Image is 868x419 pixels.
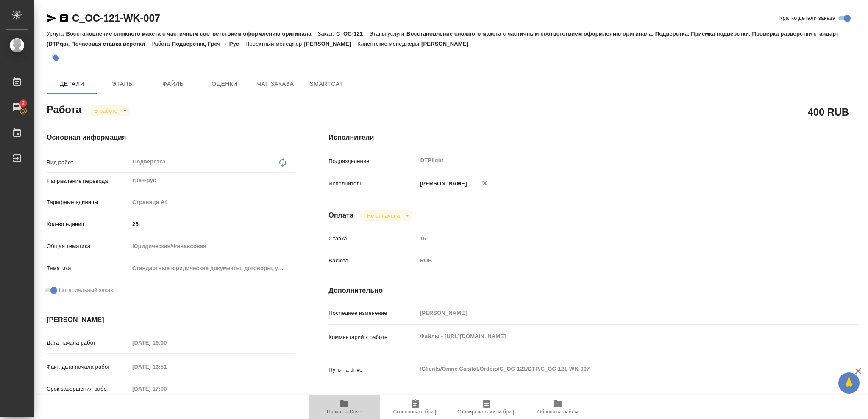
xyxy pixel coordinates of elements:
[17,99,30,108] span: 2
[328,286,859,296] h4: Дополнительно
[129,218,295,230] input: ✎ Введи что-нибудь
[59,286,113,295] span: Нотариальный заказ
[204,79,245,89] span: Оценки
[328,157,417,165] p: Подразделение
[318,30,336,37] p: Заказ:
[47,315,295,325] h4: [PERSON_NAME]
[129,195,295,209] div: Страница А4
[360,210,412,221] div: В работе
[47,198,129,207] p: Тарифные единицы
[129,261,295,276] div: Стандартные юридические документы, договоры, уставы
[47,132,295,143] h4: Основная информация
[336,30,369,37] p: C_OC-121
[417,329,815,344] textarea: Файлы - [URL][DOMAIN_NAME]
[255,79,296,89] span: Чат заказа
[103,79,143,89] span: Этапы
[328,234,417,243] p: Ставка
[2,97,32,118] a: 2
[47,242,129,251] p: Общая тематика
[47,101,81,116] h2: Работа
[417,254,815,268] div: RUB
[309,395,380,419] button: Папка на Drive
[380,395,451,419] button: Скопировать бриф
[304,41,357,47] p: [PERSON_NAME]
[47,49,65,67] button: Добавить тэг
[327,409,362,415] span: Папка на Drive
[129,383,203,395] input: Пустое поле
[328,179,417,188] p: Исполнитель
[47,158,129,167] p: Вид работ
[47,177,129,185] p: Направление перевода
[47,30,839,47] p: Восстановление сложного макета с частичным соответствием оформлению оригинала, Подверстка, Приемк...
[47,220,129,229] p: Кол-во единиц
[417,307,815,319] input: Пустое поле
[808,105,849,119] h2: 400 RUB
[88,105,130,116] div: В работе
[364,212,402,219] button: Не оплачена
[393,409,437,415] span: Скопировать бриф
[476,174,494,193] button: Удалить исполнителя
[328,210,353,221] h4: Оплата
[328,366,417,374] p: Путь на drive
[842,374,856,392] span: 🙏
[52,79,92,89] span: Детали
[537,409,579,415] span: Обновить файлы
[72,12,160,24] a: C_OC-121-WK-007
[129,361,203,373] input: Пустое поле
[328,132,859,143] h4: Исполнители
[129,239,295,254] div: Юридическая/Финансовая
[417,232,815,245] input: Пустое поле
[47,264,129,273] p: Тематика
[357,41,421,47] p: Клиентские менеджеры
[369,30,406,37] p: Этапы услуги
[838,372,860,394] button: 🙏
[306,79,347,89] span: SmartCat
[328,309,417,317] p: Последнее изменение
[129,336,203,349] input: Пустое поле
[779,14,835,22] span: Кратко детали заказа
[92,107,120,114] button: В работе
[451,395,522,419] button: Скопировать мини-бриф
[47,363,129,371] p: Факт. дата начала работ
[457,409,515,415] span: Скопировать мини-бриф
[417,362,815,376] textarea: /Clients/Omne Capital/Orders/C_OC-121/DTP/C_OC-121-WK-007
[421,41,475,47] p: [PERSON_NAME]
[328,256,417,265] p: Валюта
[47,30,66,37] p: Услуга
[172,41,245,47] p: Подверстка, Греч → Рус
[47,13,57,23] button: Скопировать ссылку для ЯМессенджера
[245,41,304,47] p: Проектный менеджер
[417,179,467,188] p: [PERSON_NAME]
[47,385,129,393] p: Срок завершения работ
[151,41,172,47] p: Работа
[59,13,69,23] button: Скопировать ссылку
[153,79,194,89] span: Файлы
[522,395,593,419] button: Обновить файлы
[328,333,417,342] p: Комментарий к работе
[47,339,129,347] p: Дата начала работ
[66,30,317,37] p: Восстановление сложного макета с частичным соответствием оформлению оригинала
